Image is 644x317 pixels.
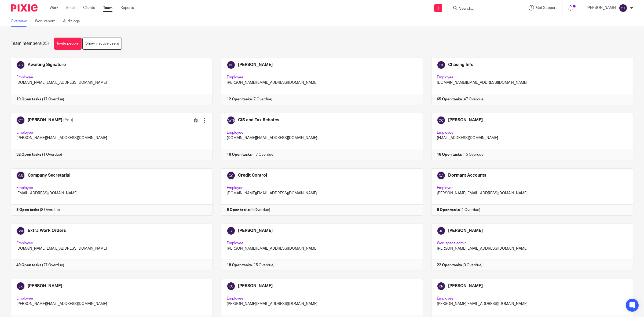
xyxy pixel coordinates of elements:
p: [PERSON_NAME] [587,5,616,10]
input: Search [459,6,507,11]
a: Team [103,5,112,10]
a: Invite people [54,38,82,50]
span: (25) [41,41,49,46]
a: Work report [35,16,59,27]
a: Email [66,5,75,10]
a: Work [50,5,58,10]
a: Show inactive users [82,38,122,50]
h1: Team members [11,41,49,46]
a: Reports [120,5,134,10]
span: Get Support [536,6,557,10]
a: Audit logs [63,16,84,27]
a: Clients [83,5,95,10]
img: Pixie [11,4,38,12]
a: Overview [11,16,31,27]
img: svg%3E [619,4,627,12]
